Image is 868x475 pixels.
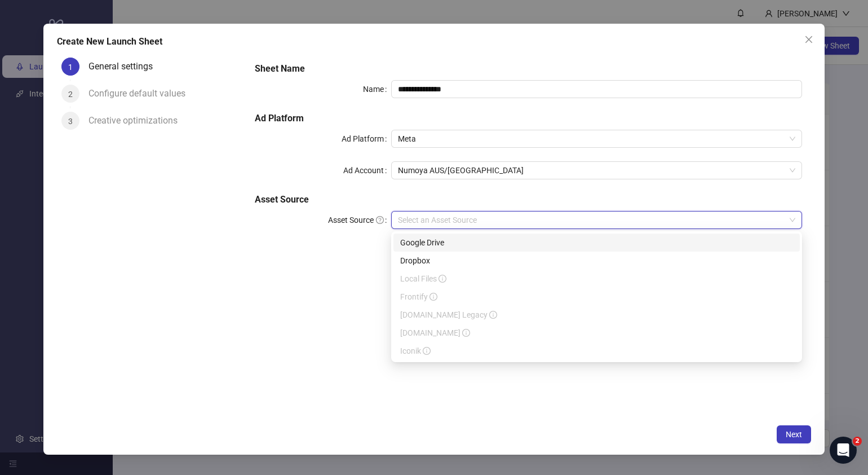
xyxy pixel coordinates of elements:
[398,130,795,147] span: Meta
[462,329,470,337] span: info-circle
[429,293,437,301] span: info-circle
[853,437,862,446] span: 2
[393,288,800,306] div: Frontify
[800,30,818,49] button: Close
[393,252,800,270] div: Dropbox
[363,80,391,98] label: Name
[393,306,800,324] div: Frame.io Legacy
[343,161,391,179] label: Ad Account
[376,216,384,224] span: question-circle
[439,275,446,283] span: info-circle
[400,254,793,267] div: Dropbox
[68,63,73,72] span: 1
[777,425,811,443] button: Next
[400,292,437,301] span: Frontify
[804,35,813,44] span: close
[255,193,803,206] h5: Asset Source
[830,437,857,464] iframe: Intercom live chat
[68,117,73,126] span: 3
[88,85,194,103] div: Configure default values
[391,80,802,98] input: Name
[423,347,431,355] span: info-circle
[393,342,800,360] div: Iconik
[400,346,431,355] span: Iconik
[400,236,793,249] div: Google Drive
[88,112,187,130] div: Creative optimizations
[400,310,497,319] span: [DOMAIN_NAME] Legacy
[255,112,803,125] h5: Ad Platform
[393,324,800,342] div: Frame.io
[398,162,795,179] span: Numoya AUS/NZ
[328,211,391,229] label: Asset Source
[489,311,497,319] span: info-circle
[786,430,802,439] span: Next
[68,90,73,99] span: 2
[57,35,811,49] div: Create New Launch Sheet
[393,234,800,252] div: Google Drive
[400,328,470,337] span: [DOMAIN_NAME]
[88,58,162,76] div: General settings
[393,270,800,288] div: Local Files
[342,130,391,148] label: Ad Platform
[400,274,446,283] span: Local Files
[255,62,803,76] h5: Sheet Name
